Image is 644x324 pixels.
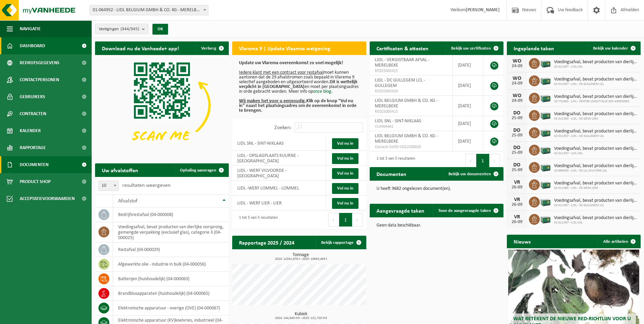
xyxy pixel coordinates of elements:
td: LIDL - OPSLAGPLAATS KUURNE - [GEOGRAPHIC_DATA] [232,151,326,166]
button: 1 [339,213,352,227]
div: 26-09 [510,185,524,190]
button: 1 [476,154,490,167]
span: 10 [99,181,118,191]
td: bedrijfsrestafval (04-000008) [113,208,229,222]
span: LIDL - VERGISTBAAR AFVAL - MERELBEKE [375,57,429,68]
a: onze blog. [313,89,333,94]
div: 26-09 [510,202,524,207]
span: Voedingsafval, bevat producten van dierlijke oorsprong, gemengde verpakking (exc... [554,129,637,134]
span: 10-896563 - LIDL - DC LA LOUVIÈRE LAL [554,169,637,173]
span: Voedingsafval, bevat producten van dierlijke oorsprong, gemengde verpakking (exc... [554,198,637,203]
td: [DATE] [453,116,483,131]
button: Vestigingen(344/345) [95,24,148,34]
a: Vul nu in [332,153,358,164]
button: OK [152,24,168,35]
a: Ophaling aanvragen [174,163,228,177]
img: PB-LB-0680-HPE-GN-01 [540,92,551,103]
b: Klik op de knop "Vul nu in" naast het plaatsingsadres om de overeenkomst in orde te brengen. [239,98,356,113]
img: PB-LB-0680-HPE-GN-01 [540,109,551,121]
span: RED25005415 [375,109,448,114]
td: LIDL -WERF LOMMEL - LOMMEL [232,181,326,196]
span: 02-011385 - LIDL - DC GENK LDM [554,117,637,121]
span: Dashboard [20,37,45,54]
span: LIDL - DC GULLEGEM LCL - GULLEGEM [375,78,425,88]
a: Bekijk uw certificaten [446,41,503,55]
div: 25-09 [510,150,524,155]
strong: [PERSON_NAME] [466,7,500,13]
a: Vul nu in [332,138,358,149]
div: WO [510,58,524,64]
h2: Uw afvalstoffen [95,163,145,177]
td: [DATE] [453,131,483,151]
span: 02-011385 - LIDL - DC GENK LDM [554,186,637,190]
span: Navigatie [20,20,41,37]
img: PB-LB-0680-HPE-GN-01 [540,196,551,207]
td: [DATE] [453,96,483,116]
p: U heeft 9682 ongelezen document(en). [376,186,497,191]
span: Voedingsafval, bevat producten van dierlijke oorsprong, gemengde verpakking (exc... [554,111,637,117]
div: DO [510,162,524,168]
a: Bekijk uw kalender [588,41,640,55]
td: elektronische apparatuur - overige (OVE) (04-000067) [113,301,229,316]
b: Dit is wettelijk verplicht in [GEOGRAPHIC_DATA] [239,79,357,89]
h2: Ingeplande taken [507,41,561,55]
label: Zoeken: [274,125,291,130]
b: Update uw Vlarema overeenkomst zo snel mogelijk! [239,60,343,66]
button: Next [490,154,500,167]
span: Voedingsafval, bevat producten van dierlijke oorsprong, gemengde verpakking (exc... [554,215,637,221]
div: VR [510,180,524,185]
span: LIDL SNL - SINT-NIKLAAS [375,119,421,124]
div: WO [510,76,524,81]
td: restafval (04-000029) [113,242,229,257]
span: Product Shop [20,173,51,190]
div: DO [510,145,524,150]
span: 01-064952 - LIDL BELGIUM GMBH & CO. KG - MERELBEKE [90,5,208,15]
span: LIDL BELGIUM GMBH & CO. KG - MERELBEKE [375,98,438,109]
td: LIDL - WERF VILVOORDE - [GEOGRAPHIC_DATA] [232,166,326,181]
div: 26-09 [510,220,524,224]
span: Verberg [201,46,216,51]
span: 2024: 12341,876 t - 2025: 10643,493 t [236,257,366,261]
div: 24-09 [510,98,524,103]
td: voedingsafval, bevat producten van dierlijke oorsprong, gemengde verpakking (exclusief glas), cat... [113,222,229,242]
span: VLA904461 [375,124,448,129]
a: Vul nu in [332,183,358,194]
h2: Nieuws [507,235,537,248]
span: Ophaling aanvragen [180,168,216,173]
td: [DATE] [453,55,483,75]
a: Bekijk rapportage [316,236,366,249]
span: 02-011387 - LIDL - DC GULLEGEM LCL [554,82,637,86]
img: PB-LB-0680-HPE-GN-01 [540,144,551,155]
u: Iedere klant met een contract voor restafval [239,70,324,75]
h2: Download nu de Vanheede+ app! [95,41,186,55]
span: Vestigingen [99,24,139,34]
a: Vul nu in [332,168,358,179]
span: 10 [98,181,119,191]
span: Toon de aangevraagde taken [438,209,491,213]
label: resultaten weergeven [122,183,170,188]
h2: Rapportage 2025 / 2024 [232,236,301,249]
div: DO [510,110,524,116]
button: Next [352,213,363,227]
td: brandblusapparaten (huishoudelijk) (04-000065) [113,286,229,301]
img: PB-LB-0680-HPE-GN-01 [540,178,551,190]
div: WO [510,93,524,98]
span: 02-011387 - LIDL - DC GULLEGEM LCL [554,134,637,138]
td: LIDL - WERF LIER - LIER [232,196,326,211]
h2: Documenten [370,167,413,180]
span: Voedingsafval, bevat producten van dierlijke oorsprong, gemengde verpakking (exc... [554,77,637,82]
span: Voedingsafval, bevat producten van dierlijke oorsprong, gemengde verpakking (exc... [554,59,637,65]
div: 25-09 [510,168,524,173]
td: LIDL SNL - SINT-NIKLAAS [232,136,326,151]
span: Consent-SelfD-VEG2300020 [375,144,448,150]
div: 24-09 [510,64,524,69]
div: DO [510,128,524,133]
div: 25-09 [510,133,524,138]
span: Kalender [20,122,41,139]
td: batterijen (huishoudelijk) (04-000063) [113,272,229,286]
span: RED25005420 [375,89,448,94]
h2: Vlarema 9 | Update Vlaamse wetgeving [232,41,337,55]
h3: Kubiek [236,312,366,320]
button: Previous [328,213,339,227]
button: Verberg [196,41,228,55]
